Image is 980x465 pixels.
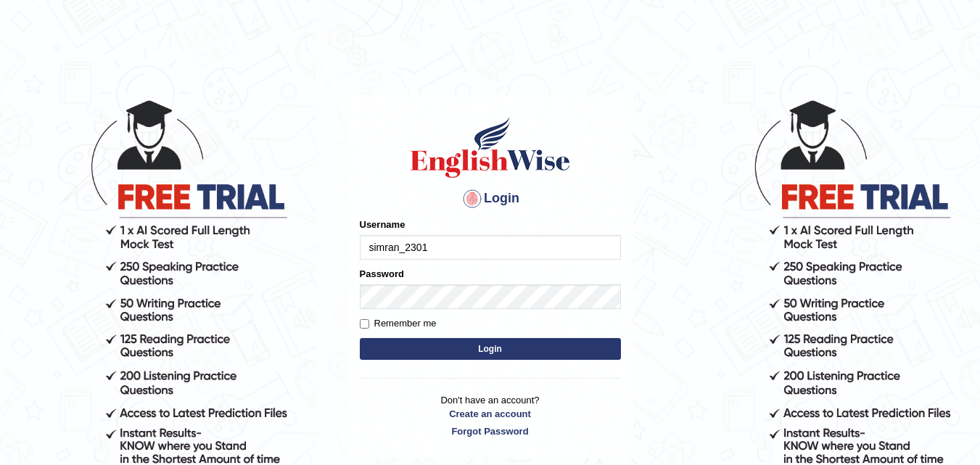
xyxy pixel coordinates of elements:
[360,187,621,210] h4: Login
[360,393,621,438] p: Don't have an account?
[360,319,369,329] input: Remember me
[360,338,621,360] button: Login
[408,115,573,180] img: Logo of English Wise sign in for intelligent practice with AI
[360,407,621,421] a: Create an account
[360,316,437,331] label: Remember me
[360,424,621,438] a: Forgot Password
[360,218,405,231] label: Username
[360,267,404,281] label: Password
